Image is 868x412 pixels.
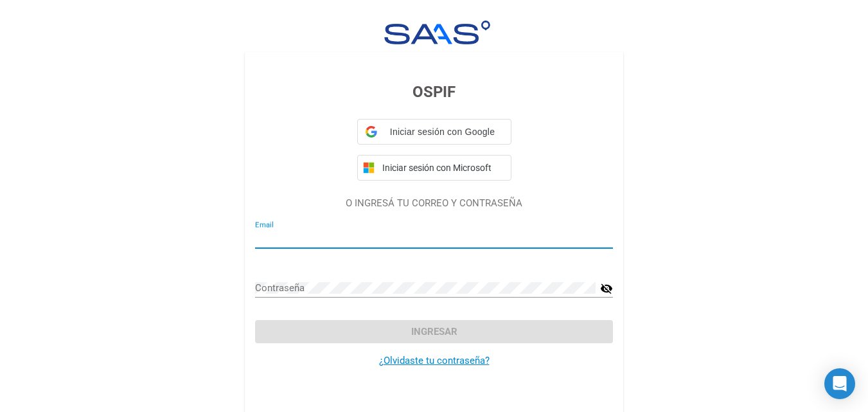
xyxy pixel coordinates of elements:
[600,281,613,296] mat-icon: visibility_off
[411,326,457,337] span: Ingresar
[382,125,503,139] span: Iniciar sesión con Google
[255,196,613,211] p: O INGRESÁ TU CORREO Y CONTRASEÑA
[380,163,506,173] span: Iniciar sesión con Microsoft
[824,368,855,399] div: Open Intercom Messenger
[255,80,613,103] h3: OSPIF
[357,155,511,181] button: Iniciar sesión con Microsoft
[379,355,490,366] a: ¿Olvidaste tu contraseña?
[357,119,511,145] div: Iniciar sesión con Google
[255,320,613,343] button: Ingresar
